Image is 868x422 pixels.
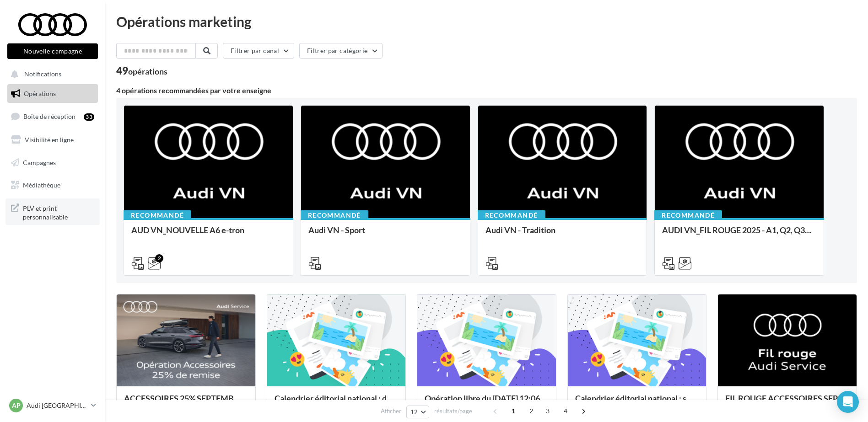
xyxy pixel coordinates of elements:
div: Calendrier éditorial national : semaine du 25.08 au 31.08 [575,394,699,412]
span: 4 [558,404,573,418]
div: opérations [128,67,167,75]
div: AUD VN_NOUVELLE A6 e-tron [131,225,286,244]
div: 2 [155,254,163,262]
a: PLV et print personnalisable [5,198,100,225]
button: Filtrer par catégorie [299,43,383,59]
div: 49 [116,66,167,76]
div: FIL ROUGE ACCESSOIRES SEPTEMBRE - AUDI SERVICE [725,394,849,412]
div: Audi VN - Sport [308,225,463,244]
div: Open Intercom Messenger [837,391,859,413]
button: Nouvelle campagne [7,43,98,59]
div: Recommandé [124,210,191,220]
div: ACCESSOIRES 25% SEPTEMBRE - AUDI SERVICE [124,394,248,412]
div: Recommandé [478,210,545,220]
span: Campagnes [23,158,56,166]
span: PLV et print personnalisable [23,202,94,222]
div: Opérations marketing [116,15,857,28]
a: Médiathèque [5,176,100,195]
span: 2 [524,404,539,418]
a: Visibilité en ligne [5,130,100,150]
div: Audi VN - Tradition [485,225,640,244]
div: AUDI VN_FIL ROUGE 2025 - A1, Q2, Q3, Q5 et Q4 e-tron [662,225,816,244]
span: résultats/page [434,407,472,416]
div: 33 [84,113,94,121]
div: Recommandé [301,210,368,220]
span: Visibilité en ligne [25,136,74,144]
span: AP [12,401,21,410]
a: Boîte de réception33 [5,107,100,126]
div: Opération libre du [DATE] 12:06 [425,394,549,412]
span: Afficher [381,407,401,416]
span: Médiathèque [23,181,60,189]
div: 4 opérations recommandées par votre enseigne [116,87,857,94]
span: 3 [540,404,555,418]
button: Filtrer par canal [223,43,294,59]
a: Campagnes [5,153,100,172]
button: 12 [406,406,430,418]
span: Notifications [24,70,61,78]
span: Boîte de réception [23,112,75,120]
span: 12 [410,408,418,416]
div: Calendrier éditorial national : du 02.09 au 03.09 [275,394,399,412]
p: Audi [GEOGRAPHIC_DATA] 16 [27,401,87,410]
a: Opérations [5,84,100,103]
span: Opérations [24,90,56,97]
span: 1 [506,404,521,418]
div: Recommandé [654,210,722,220]
a: AP Audi [GEOGRAPHIC_DATA] 16 [7,397,98,414]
